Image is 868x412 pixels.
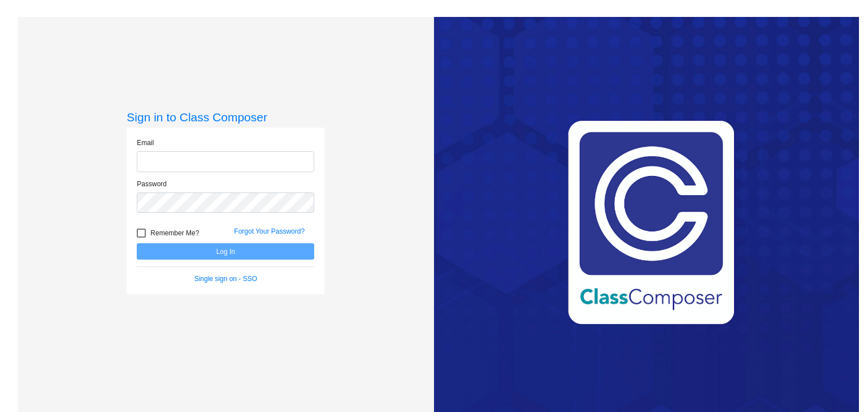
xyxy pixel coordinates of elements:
label: Password [137,179,167,189]
span: Remember Me? [150,226,199,240]
a: Forgot Your Password? [234,227,305,235]
label: Email [137,138,154,148]
button: Log In [137,243,314,260]
h3: Sign in to Class Composer [127,110,324,124]
a: Single sign on - SSO [194,275,257,283]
